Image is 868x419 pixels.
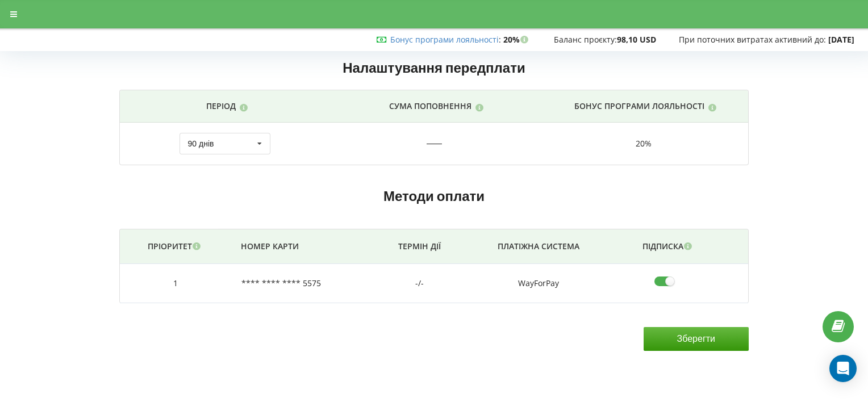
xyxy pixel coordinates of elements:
[679,34,826,45] span: При поточних витратах активний до:
[119,187,749,205] h2: Методи оплати
[503,34,531,45] strong: 20%
[554,34,617,45] span: Баланс проєкту:
[462,264,615,303] td: WayForPay
[574,100,704,112] p: Бонус програми лояльності
[550,138,737,149] div: 20%
[206,100,236,112] p: Період
[192,241,202,249] i: Гроші будуть списані з активної карти з найвищим пріоритетом(чим більше цифра - тим вище пріорите...
[120,229,231,264] th: Пріоритет
[829,355,857,382] div: Open Intercom Messenger
[615,229,722,264] th: Підписка
[119,53,749,82] h2: Налаштування передплати
[683,241,693,249] i: Після оформлення підписки, за чотири дні до очікуваного кінця коштів відбудеться списання з прив'...
[462,229,615,264] th: Платіжна система
[390,34,499,45] a: Бонус програми лояльності
[377,229,461,264] th: Термін дії
[188,140,214,148] div: 90 днів
[617,34,656,45] strong: 98,10 USD
[390,34,501,45] span: :
[389,100,471,112] p: Сума поповнення
[377,264,461,303] td: -/-
[828,34,854,45] strong: [DATE]
[231,229,377,264] th: Номер карти
[644,327,749,351] input: Зберегти
[120,264,231,303] td: 1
